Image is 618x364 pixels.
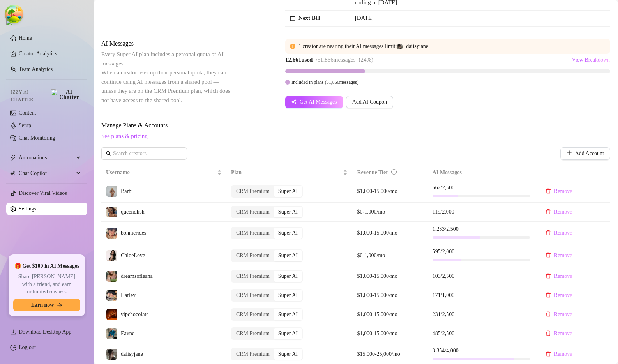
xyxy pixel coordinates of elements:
span: 595 / 2,000 [433,247,530,256]
a: Home [19,35,32,41]
td: $1,000-15,000/mo [352,222,427,244]
a: Settings [19,206,36,212]
span: 1,233 / 2,500 [433,225,530,233]
span: 119 / 2,000 [433,208,530,216]
button: Remove [539,270,579,283]
span: Every Super AI plan includes a personal quota of AI messages. When a creator uses up their person... [101,51,230,103]
span: bonnierides [121,230,146,236]
div: Super AI [274,349,302,360]
img: bonnierides [106,228,117,239]
div: CRM Premium [232,207,274,217]
span: dreamsofleana [121,273,153,279]
div: segmented control [231,327,303,340]
button: Remove [539,185,579,198]
td: $1,000-15,000/mo [352,324,427,343]
span: Share [PERSON_NAME] with a friend, and earn unlimited rewards [13,273,80,296]
span: arrow-right [57,302,62,308]
button: Remove [539,227,579,239]
span: exclamation-circle [290,44,295,49]
a: Chat Monitoring [19,135,55,141]
div: segmented control [231,185,303,198]
td: $0-1,000/mo [352,203,427,222]
span: thunderbolt [10,155,16,161]
button: Remove [539,289,579,302]
div: Super AI [274,328,302,339]
td: $1,000-15,000/mo [352,180,427,203]
img: queendlish [106,207,117,217]
a: Team Analytics [19,66,53,72]
span: Revenue Tier [357,170,388,175]
th: AI Messages [428,165,535,180]
span: Barbi [121,188,133,194]
div: CRM Premium [232,186,274,197]
img: Harley [106,290,117,301]
img: daiisyjane [397,44,403,49]
button: Add Account [560,147,610,160]
div: Super AI [274,186,302,197]
div: Super AI [274,271,302,282]
td: $1,000-15,000/mo [352,267,427,286]
a: Log out [19,345,36,350]
input: Search creators [113,149,176,158]
div: segmented control [231,289,303,302]
button: Open Tanstack query devtools [6,6,22,22]
span: Harley [121,292,136,298]
span: Eavnc [121,330,134,336]
span: 485 / 2,500 [433,329,530,338]
span: Remove [554,209,572,215]
span: daiisyjane [121,351,143,357]
div: segmented control [231,227,303,239]
strong: 12,661 used [285,57,313,63]
span: delete [546,292,551,298]
div: Super AI [274,250,302,261]
a: See plans & pricing [101,133,148,139]
span: 103 / 2,500 [433,272,530,281]
img: Chat Copilot [10,171,15,176]
strong: Next Bill [298,15,320,21]
span: delete [546,273,551,279]
span: Username [106,168,215,177]
span: Add AI Coupon [352,99,387,105]
span: ( 24 %) [359,57,374,63]
span: Plan [231,168,342,177]
button: Remove [539,308,579,321]
span: search [106,151,111,156]
div: segmented control [231,348,303,360]
td: $1,000-15,000/mo [352,286,427,305]
span: delete [546,188,551,194]
span: delete [546,330,551,336]
span: 171 / 1,000 [433,291,530,300]
img: vipchocolate [106,309,117,320]
span: Manage Plans & Accounts [101,121,610,130]
button: Remove [539,206,579,218]
span: calendar [290,16,295,21]
img: dreamsofleana [106,271,117,282]
button: Remove [539,249,579,262]
button: Remove [539,327,579,340]
span: info-circle [391,169,397,175]
button: Get AI Messages [285,96,343,108]
div: segmented control [231,206,303,218]
div: CRM Premium [232,309,274,320]
img: Barbi [106,186,117,197]
button: Earn nowarrow-right [13,299,80,311]
img: ChloeLove [106,250,117,261]
span: delete [546,230,551,235]
span: Download Desktop App [19,329,71,335]
span: Remove [554,330,572,337]
span: Remove [554,292,572,299]
img: daiisyjane [106,349,117,360]
span: Remove [554,230,572,236]
span: Get AI Messages [300,99,337,105]
button: Add AI Coupon [346,96,393,108]
div: segmented control [231,249,303,262]
div: Super AI [274,207,302,217]
span: Izzy AI Chatter [11,88,48,103]
span: Included in plans ( 51,866 messages) [291,80,358,85]
span: plus [567,150,572,155]
a: Discover Viral Videos [19,190,67,196]
span: AI Messages [101,39,232,48]
div: CRM Premium [232,228,274,239]
div: Super AI [274,290,302,301]
div: CRM Premium [232,328,274,339]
